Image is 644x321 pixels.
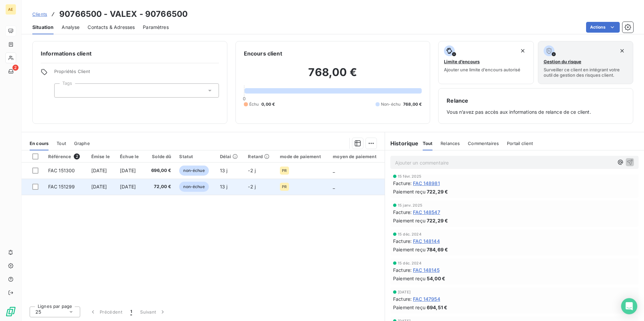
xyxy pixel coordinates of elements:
[385,139,419,147] h6: Historique
[393,180,412,187] span: Facture :
[5,4,16,15] div: AE
[74,153,80,159] span: 2
[413,238,440,245] span: FAC 148144
[5,306,16,317] img: Logo LeanPay
[88,24,135,31] span: Contacts & Adresses
[393,217,425,224] span: Paiement reçu
[544,67,627,78] span: Surveiller ce client en intégrant votre outil de gestion des risques client.
[149,154,171,159] div: Solde dû
[447,97,625,105] h6: Relance
[120,184,136,189] span: [DATE]
[413,266,440,274] span: FAC 148145
[427,275,445,282] span: 54,00 €
[120,168,136,173] span: [DATE]
[130,309,132,315] span: 1
[393,295,412,302] span: Facture :
[261,101,275,107] span: 0,00 €
[91,154,112,159] div: Émise le
[413,295,440,302] span: FAC 147954
[136,305,170,319] button: Suivant
[60,87,65,94] input: Ajouter une valeur
[444,59,480,64] span: Limite d’encours
[403,101,422,107] span: 768,00 €
[248,168,256,173] span: -2 j
[333,184,335,189] span: _
[86,305,126,319] button: Précédent
[427,246,448,253] span: 784,69 €
[179,166,208,176] span: non-échue
[32,11,47,17] span: Clients
[398,232,421,236] span: 15 déc. 2024
[48,153,83,159] div: Référence
[220,154,240,159] div: Délai
[282,169,287,173] span: PR
[393,266,412,274] span: Facture :
[393,188,425,195] span: Paiement reçu
[91,168,107,173] span: [DATE]
[120,154,141,159] div: Échue le
[427,217,448,224] span: 722,29 €
[507,141,533,146] span: Portail client
[244,49,282,58] h6: Encours client
[249,101,259,107] span: Échu
[423,141,433,146] span: Tout
[333,154,381,159] div: moyen de paiement
[398,203,422,207] span: 15 janv. 2025
[91,184,107,189] span: [DATE]
[35,309,41,315] span: 25
[179,182,208,192] span: non-échue
[179,154,212,159] div: Statut
[248,184,256,189] span: -2 j
[41,49,219,58] h6: Informations client
[441,141,460,146] span: Relances
[30,141,49,146] span: En cours
[48,184,75,189] span: FAC 151299
[393,238,412,245] span: Facture :
[243,96,246,101] span: 0
[398,261,421,265] span: 15 déc. 2024
[12,65,19,71] span: 2
[32,11,47,17] a: Clients
[586,22,620,33] button: Actions
[282,185,287,189] span: PR
[413,209,440,216] span: FAC 148547
[248,154,272,159] div: Retard
[149,183,171,190] span: 72,00 €
[447,97,625,115] div: Vous n’avez pas accès aux informations de relance de ce client.
[381,101,400,107] span: Non-échu
[333,168,335,173] span: _
[427,304,447,311] span: 694,51 €
[280,154,325,159] div: mode de paiement
[126,305,136,319] button: 1
[538,41,633,84] button: Gestion du risqueSurveiller ce client en intégrant votre outil de gestion des risques client.
[398,174,421,178] span: 15 févr. 2025
[149,167,171,174] span: 696,00 €
[220,168,228,173] span: 13 j
[48,168,75,173] span: FAC 151300
[393,246,425,253] span: Paiement reçu
[427,188,448,195] span: 722,29 €
[244,66,422,86] h2: 768,00 €
[621,298,637,314] div: Open Intercom Messenger
[59,8,188,20] h3: 90766500 - VALEX - 90766500
[220,184,228,189] span: 13 j
[444,67,520,72] span: Ajouter une limite d’encours autorisé
[393,275,425,282] span: Paiement reçu
[54,69,219,78] span: Propriétés Client
[413,180,440,187] span: FAC 148981
[57,141,66,146] span: Tout
[544,59,581,64] span: Gestion du risque
[62,24,79,31] span: Analyse
[74,141,90,146] span: Graphe
[143,24,169,31] span: Paramètres
[438,41,534,84] button: Limite d’encoursAjouter une limite d’encours autorisé
[32,24,54,31] span: Situation
[468,141,499,146] span: Commentaires
[393,304,425,311] span: Paiement reçu
[393,209,412,216] span: Facture :
[398,290,411,294] span: [DATE]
